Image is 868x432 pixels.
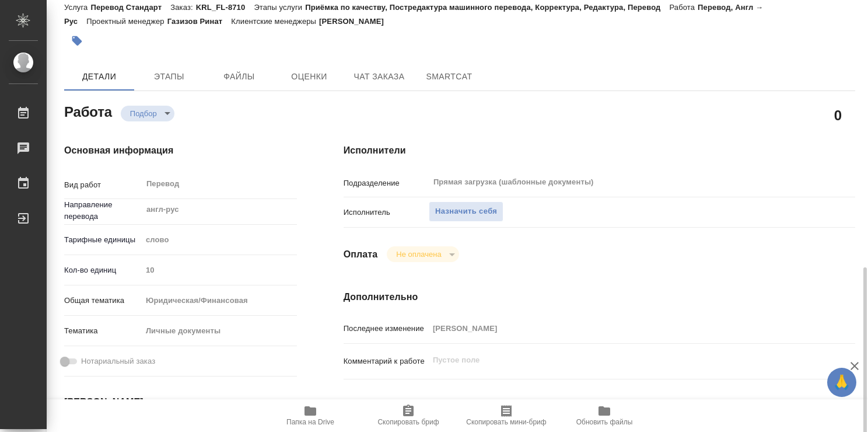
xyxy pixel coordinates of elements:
p: Этапы услуги [254,3,305,12]
input: Пустое поле [142,262,297,278]
h4: Дополнительно [344,290,855,304]
button: 🙏 [827,368,856,397]
span: 🙏 [832,370,852,395]
p: Тематика [64,325,142,337]
div: Подбор [387,246,459,262]
span: Скопировать бриф [377,418,439,426]
div: слово [142,230,297,250]
h4: Основная информация [64,144,297,158]
span: Назначить себя [435,205,497,218]
button: Обновить файлы [555,399,653,432]
p: Кол-во единиц [64,264,142,276]
span: Детали [71,69,127,84]
span: Оценки [281,69,337,84]
div: Подбор [121,106,174,121]
h2: Работа [64,100,112,121]
span: Нотариальный заказ [81,356,155,367]
p: Перевод Стандарт [90,3,170,12]
p: Проектный менеджер [86,17,167,26]
p: Газизов Ринат [167,17,232,26]
span: SmartCat [421,69,477,84]
button: Подбор [127,109,160,119]
span: Папка на Drive [286,418,334,426]
p: Заказ: [170,3,195,12]
textarea: /Clients/FL_KRL/Orders/KRL_FL-8710/Translated/KRL_FL-8710-WK-003 [429,395,813,415]
div: Юридическая/Финансовая [142,291,297,311]
p: Тарифные единицы [64,234,142,246]
p: KRL_FL-8710 [196,3,254,12]
input: Пустое поле [429,320,813,337]
button: Не оплачена [393,249,444,259]
p: [PERSON_NAME] [319,17,393,26]
p: Подразделение [344,177,429,189]
button: Скопировать бриф [359,399,457,432]
span: Файлы [211,69,267,84]
p: Направление перевода [64,199,142,222]
span: Этапы [141,69,197,84]
p: Последнее изменение [344,323,429,335]
span: Скопировать мини-бриф [466,418,546,426]
p: Комментарий к работе [344,356,429,367]
p: Услуга [64,3,90,12]
button: Папка на Drive [261,399,359,432]
p: Приёмка по качеству, Постредактура машинного перевода, Корректура, Редактура, Перевод [305,3,669,12]
p: Исполнитель [344,207,429,218]
h4: Исполнители [344,144,855,158]
h2: 0 [834,105,842,125]
h4: [PERSON_NAME] [64,395,297,409]
button: Скопировать мини-бриф [457,399,555,432]
p: Вид работ [64,179,142,191]
h4: Оплата [344,248,378,262]
p: Работа [669,3,698,12]
p: Общая тематика [64,295,142,306]
button: Добавить тэг [64,28,90,54]
button: Назначить себя [429,201,503,222]
div: Личные документы [142,321,297,341]
span: Обновить файлы [576,418,633,426]
span: Чат заказа [351,69,407,84]
p: Клиентские менеджеры [231,17,319,26]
